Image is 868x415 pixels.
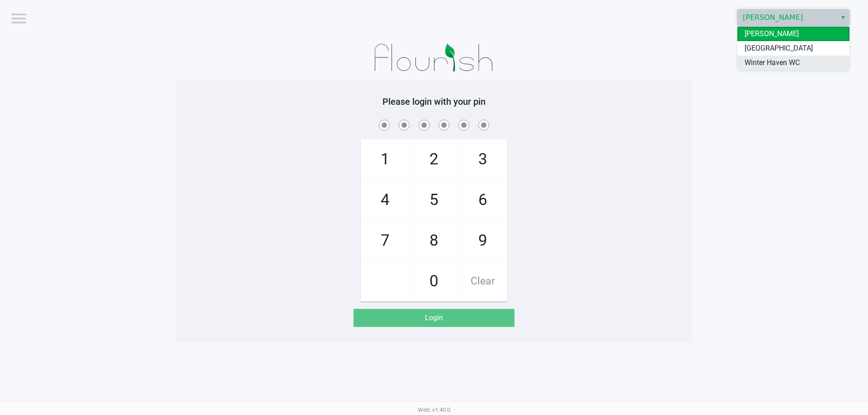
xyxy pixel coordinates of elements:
span: 7 [361,221,409,261]
span: 5 [410,180,458,220]
span: 3 [459,140,507,179]
span: [PERSON_NAME] [743,12,831,23]
span: Clear [459,261,507,301]
span: 0 [410,261,458,301]
span: [PERSON_NAME] [745,28,799,39]
h5: Please login with your pin [183,96,685,107]
span: 1 [361,140,409,179]
button: Select [836,9,849,26]
span: Web: v1.40.0 [418,406,450,413]
span: 4 [361,180,409,220]
span: 6 [459,180,507,220]
span: 8 [410,221,458,261]
span: Winter Haven WC [745,57,800,68]
span: 2 [410,140,458,179]
span: 9 [459,221,507,261]
span: [GEOGRAPHIC_DATA] [745,43,813,54]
